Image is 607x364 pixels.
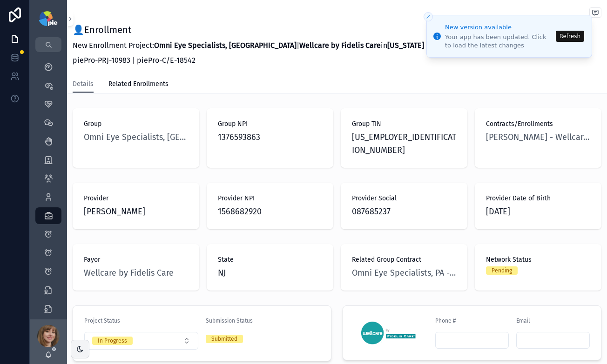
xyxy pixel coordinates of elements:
span: Provider Social [352,194,456,203]
span: Details [73,79,94,89]
span: Related Enrollments [108,79,169,89]
img: logo-wellcare-fidelis-care.png [354,320,421,346]
h1: 👤Enrollment [73,23,424,36]
a: Related Enrollments [108,76,169,94]
a: Omni Eye Specialists, [GEOGRAPHIC_DATA] [84,131,188,144]
span: Provider Date of Birth [486,194,590,203]
span: Project Status [84,318,120,324]
strong: Omni Eye Specialists, [GEOGRAPHIC_DATA] [154,41,297,50]
span: Email [516,318,530,324]
span: [US_EMPLOYER_IDENTIFICATION_NUMBER] [352,131,456,157]
span: Network Status [486,255,590,265]
span: NJ [218,266,226,279]
span: Payor [84,255,188,265]
span: Provider [84,194,188,203]
span: 1376593863 [218,131,322,144]
span: [PERSON_NAME] [84,205,188,218]
a: [PERSON_NAME] - Wellcare by Fidelis Care - [GEOGRAPHIC_DATA] | 18542 [486,131,590,144]
div: New version available [445,23,553,32]
a: Omni Eye Specialists, PA - Wellcare by Fidelis Care - [GEOGRAPHIC_DATA] | 17390 [352,266,456,279]
span: Related Group Contract [352,255,456,265]
img: App logo [39,11,57,26]
strong: Wellcare by Fidelis Care [299,41,381,50]
span: 087685237 [352,205,456,218]
div: Submitted [211,335,237,343]
p: New Enrollment Project: | in [73,40,424,51]
button: Select Button [84,332,198,350]
span: Submission Status [206,318,253,324]
span: Group NPI [218,119,322,129]
div: scrollable content [30,52,67,319]
div: In Progress [98,337,127,345]
p: piePro-PRJ-10983 | piePro-C/E-18542 [73,55,424,66]
span: Group TIN [352,119,456,129]
button: Refresh [556,31,584,42]
iframe: Spotlight [1,45,18,61]
a: Details [73,76,94,93]
span: Contracts/Enrollments [486,119,590,129]
span: Provider NPI [218,194,322,203]
span: Phone # [435,318,456,324]
span: State [218,255,322,265]
span: 1568682920 [218,205,322,218]
button: Close toast [424,12,433,21]
span: [DATE] [486,205,590,218]
a: Wellcare by Fidelis Care [84,266,174,279]
strong: [US_STATE] [387,41,424,50]
span: Group [84,119,188,129]
div: Pending [492,266,512,275]
div: Your app has been updated. Click to load the latest changes [445,33,553,50]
